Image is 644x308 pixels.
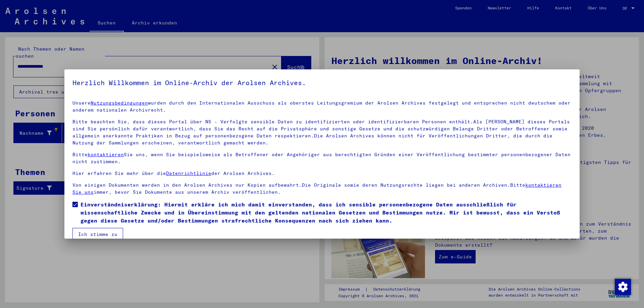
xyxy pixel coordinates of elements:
a: Nutzungsbedingungen [91,100,148,106]
p: Bitte beachten Sie, dass dieses Portal über NS - Verfolgte sensible Daten zu identifizierten oder... [72,118,572,146]
a: kontaktieren [88,151,124,158]
p: Hier erfahren Sie mehr über die der Arolsen Archives. [72,170,572,177]
div: Zustimmung ändern [614,279,631,295]
button: Ich stimme zu [72,228,123,241]
p: Von einigen Dokumenten werden in den Arolsen Archives nur Kopien aufbewahrt.Die Originale sowie d... [72,182,572,196]
p: Bitte Sie uns, wenn Sie beispielsweise als Betroffener oder Angehöriger aus berechtigten Gründen ... [72,151,572,165]
h5: Herzlich Willkommen im Online-Archiv der Arolsen Archives. [72,77,572,88]
a: Datenrichtlinie [166,170,211,176]
img: Zustimmung ändern [615,279,631,295]
span: Einverständniserklärung: Hiermit erkläre ich mich damit einverstanden, dass ich sensible personen... [80,200,572,225]
p: Unsere wurden durch den Internationalen Ausschuss als oberstes Leitungsgremium der Arolsen Archiv... [72,100,572,114]
a: kontaktieren Sie uns [72,182,561,195]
